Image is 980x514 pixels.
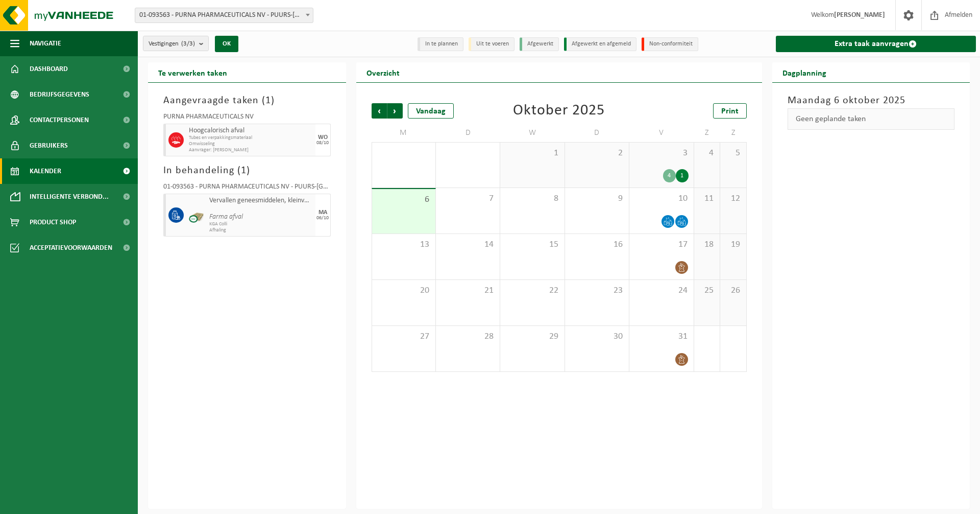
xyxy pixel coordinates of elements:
[209,227,313,233] span: Afhaling
[318,209,327,216] div: MA
[135,8,313,23] span: 01-093563 - PURNA PHARMACEUTICALS NV - PUURS-SINT-AMANDS
[513,103,605,119] div: Oktober 2025
[163,183,331,194] div: 01-093563 - PURNA PHARMACEUTICALS NV - PUURS-[GEOGRAPHIC_DATA]
[30,107,89,133] span: Contactpersonen
[772,62,837,82] h2: Dagplanning
[720,124,746,142] td: Z
[149,36,195,52] span: Vestigingen
[699,193,715,204] span: 11
[505,239,559,250] span: 15
[209,197,313,205] span: Vervallen geneesmiddelen, kleinverpakking, niet gevaarlijk (huishoudelijk)
[500,124,565,142] td: W
[469,37,514,51] li: Uit te voeren
[570,239,624,250] span: 16
[713,103,747,119] a: Print
[505,331,559,342] span: 29
[441,193,495,204] span: 7
[441,239,495,250] span: 14
[30,133,68,158] span: Gebruikers
[372,103,387,119] span: Vorige
[316,216,329,221] div: 06/10
[629,124,694,142] td: V
[387,103,403,119] span: Volgende
[570,285,624,296] span: 23
[316,141,329,146] div: 08/10
[163,113,331,124] div: PURNA PHARMACEUTICALS NV
[570,331,624,342] span: 30
[189,135,313,141] span: Tubes en verpakkingsmateriaal
[265,96,271,106] span: 1
[564,37,636,51] li: Afgewerkt en afgemeld
[209,221,313,227] span: KGA Colli
[189,141,313,147] span: Omwisseling
[694,124,720,142] td: Z
[634,193,688,204] span: 10
[663,169,676,182] div: 4
[377,331,430,342] span: 27
[642,37,698,51] li: Non-conformiteit
[30,209,76,235] span: Product Shop
[143,36,209,51] button: Vestigingen(3/3)
[570,148,624,159] span: 2
[148,62,237,82] h2: Te verwerken taken
[318,134,328,141] div: WO
[505,193,559,204] span: 8
[788,93,955,108] h3: Maandag 6 oktober 2025
[699,148,715,159] span: 4
[441,285,495,296] span: 21
[189,207,204,223] img: PB-CU
[721,107,739,115] span: Print
[215,36,238,52] button: OK
[699,239,715,250] span: 18
[520,37,559,51] li: Afgewerkt
[725,239,741,250] span: 19
[30,158,61,184] span: Kalender
[163,163,331,178] h3: In behandeling ( )
[505,285,559,296] span: 22
[570,193,624,204] span: 9
[209,213,243,221] i: Farma afval
[5,492,170,514] iframe: chat widget
[163,93,331,108] h3: Aangevraagde taken ( )
[377,285,430,296] span: 20
[436,124,500,142] td: D
[505,148,559,159] span: 1
[30,82,89,107] span: Bedrijfsgegevens
[634,148,688,159] span: 3
[834,11,885,19] strong: [PERSON_NAME]
[788,108,955,130] div: Geen geplande taken
[418,37,463,51] li: In te plannen
[408,103,454,119] div: Vandaag
[725,193,741,204] span: 12
[634,331,688,342] span: 31
[725,285,741,296] span: 26
[776,36,976,52] a: Extra taak aanvragen
[699,285,715,296] span: 25
[189,127,313,135] span: Hoogcalorisch afval
[441,331,495,342] span: 28
[377,194,430,205] span: 6
[356,62,410,82] h2: Overzicht
[725,148,741,159] span: 5
[30,184,109,209] span: Intelligente verbond...
[372,124,436,142] td: M
[30,56,68,82] span: Dashboard
[30,235,112,261] span: Acceptatievoorwaarden
[377,239,430,250] span: 13
[634,285,688,296] span: 24
[634,239,688,250] span: 17
[135,8,313,22] span: 01-093563 - PURNA PHARMACEUTICALS NV - PUURS-SINT-AMANDS
[189,147,313,153] span: Aanvrager: [PERSON_NAME]
[565,124,629,142] td: D
[181,40,195,47] count: (3/3)
[676,169,689,182] div: 1
[30,31,61,56] span: Navigatie
[241,166,247,176] span: 1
